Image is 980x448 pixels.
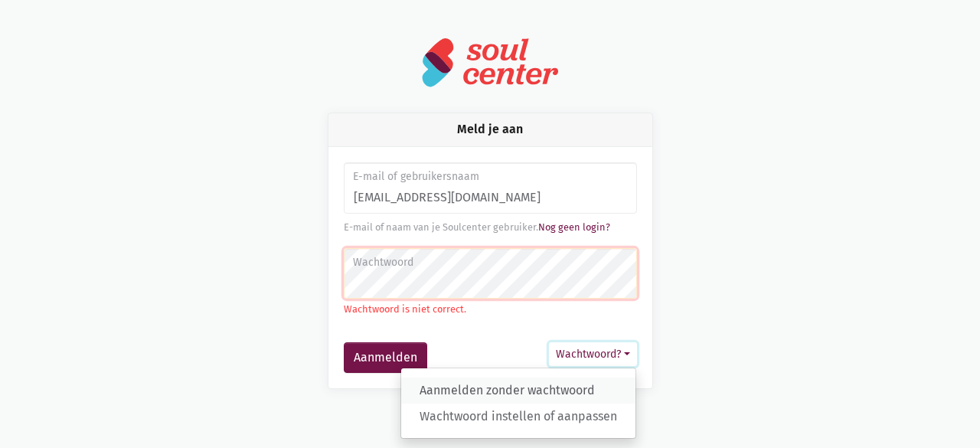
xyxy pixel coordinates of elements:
[353,168,626,185] label: E-mail of gebruikersnaam
[353,254,626,271] label: Wachtwoord
[401,404,635,430] a: Wachtwoord instellen of aanpassen
[344,162,637,373] form: Aanmelden
[328,113,652,146] div: Meld je aan
[344,220,637,235] div: E-mail of naam van je Soulcenter gebruiker.
[421,37,559,88] img: logo-soulcenter-full.svg
[549,342,637,366] button: Wachtwoord?
[401,378,635,404] a: Aanmelden zonder wachtwoord
[400,368,636,439] div: Wachtwoord?
[344,302,637,317] p: Wachtwoord is niet correct.
[344,342,427,373] button: Aanmelden
[538,221,610,233] a: Nog geen login?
